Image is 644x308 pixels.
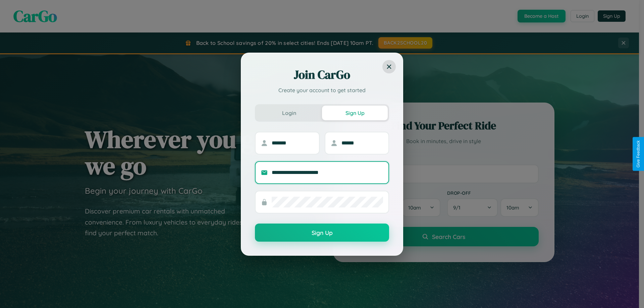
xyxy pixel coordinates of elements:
button: Sign Up [255,224,389,242]
div: Give Feedback [636,140,641,168]
p: Create your account to get started [255,86,389,94]
button: Login [256,106,322,120]
h2: Join CarGo [255,67,389,83]
button: Sign Up [322,106,388,120]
